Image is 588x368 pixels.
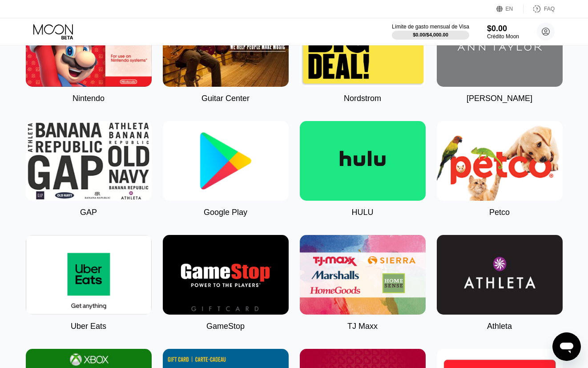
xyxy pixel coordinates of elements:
div: [PERSON_NAME] [467,94,532,103]
div: Crédito Moon [487,33,519,40]
div: Nordstrom [344,94,381,103]
iframe: Botón para iniciar la ventana de mensajería [552,332,581,361]
div: Petco [489,208,510,217]
div: GAP [80,208,97,217]
div: $0.00 / $4,000.00 [413,32,448,37]
div: Athleta [487,322,512,331]
div: Límite de gasto mensual de Visa$0.00/$4,000.00 [392,24,469,40]
div: EN [506,6,513,12]
div: TJ Maxx [347,322,378,331]
div: $0.00Crédito Moon [487,24,519,40]
div: Nintendo [72,94,105,103]
div: $0.00 [487,24,519,33]
div: Uber Eats [71,322,106,331]
div: Guitar Center [201,94,250,103]
div: FAQ [544,6,555,12]
div: Google Play [204,208,247,217]
div: HULU [351,208,373,217]
div: GameStop [206,322,245,331]
div: Límite de gasto mensual de Visa [392,24,469,30]
div: FAQ [524,4,555,13]
div: EN [496,4,524,13]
